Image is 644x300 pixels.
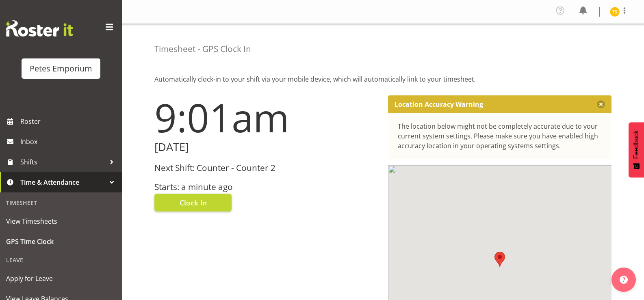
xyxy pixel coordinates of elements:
[154,182,378,192] h3: Starts: a minute ago
[154,44,251,54] h4: Timesheet - GPS Clock In
[6,215,116,227] span: View Timesheets
[6,272,116,285] span: Apply for Leave
[610,7,620,17] img: tamara-straker11292.jpg
[154,194,232,212] button: Clock In
[2,252,120,268] div: Leave
[6,20,73,37] img: Rosterit website logo
[2,231,120,252] a: GPS Time Clock
[154,163,378,173] h3: Next Shift: Counter - Counter 2
[398,121,602,151] div: The location below might not be completely accurate due to your current system settings. Please m...
[20,176,106,188] span: Time & Attendance
[180,197,207,208] span: Clock In
[629,122,644,177] button: Feedback - Show survey
[633,130,640,159] span: Feedback
[395,100,483,108] p: Location Accuracy Warning
[154,95,378,139] h1: 9:01am
[2,268,120,289] a: Apply for Leave
[30,63,92,75] div: Petes Emporium
[597,100,605,108] button: Close message
[20,115,118,127] span: Roster
[2,211,120,231] a: View Timesheets
[20,136,118,148] span: Inbox
[154,141,378,153] h2: [DATE]
[20,156,106,168] span: Shifts
[2,194,120,211] div: Timesheet
[6,235,116,248] span: GPS Time Clock
[620,276,628,284] img: help-xxl-2.png
[154,74,611,84] p: Automatically clock-in to your shift via your mobile device, which will automatically link to you...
